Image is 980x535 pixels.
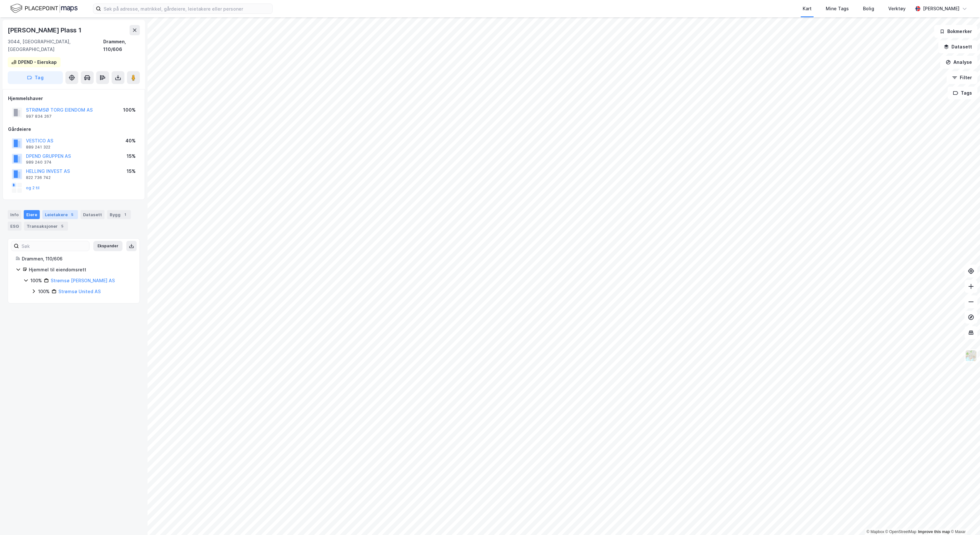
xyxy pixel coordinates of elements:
div: Drammen, 110/606 [103,38,140,53]
button: Tag [8,71,63,84]
div: [PERSON_NAME] [923,5,959,13]
div: Drammen, 110/606 [22,255,132,263]
div: Bygg [107,210,131,219]
img: logo.f888ab2527a4732fd821a326f86c7f29.svg [10,3,78,14]
div: 3044, [GEOGRAPHIC_DATA], [GEOGRAPHIC_DATA] [8,38,103,53]
div: 1 [122,211,128,218]
a: Strømsø United AS [58,289,101,294]
div: DPEND - Eierskap [18,58,57,66]
a: Mapbox [866,530,884,534]
button: Bokmerker [934,25,977,38]
div: Mine Tags [826,5,849,13]
div: 15% [127,152,136,160]
div: 15% [127,167,136,175]
div: Info [8,210,21,219]
div: 100% [30,277,42,284]
div: Kart [803,5,812,13]
iframe: Chat Widget [948,504,980,535]
div: Datasett [80,210,105,219]
div: 822 736 742 [26,175,51,180]
div: [PERSON_NAME] Plass 1 [8,25,83,35]
div: 100% [38,288,50,295]
button: Tags [948,87,977,99]
a: Strømsø [PERSON_NAME] AS [51,278,115,283]
a: Improve this map [918,530,950,534]
div: Hjemmel til eiendomsrett [29,266,132,274]
input: Søk [19,241,89,251]
button: Ekspander [93,241,122,251]
button: Filter [947,71,977,84]
div: 100% [123,106,136,114]
input: Søk på adresse, matrikkel, gårdeiere, leietakere eller personer [101,4,272,13]
div: 40% [125,137,136,145]
a: OpenStreetMap [885,530,917,534]
div: ESG [8,222,21,231]
div: 5 [59,223,65,229]
div: 989 240 374 [26,160,52,165]
img: Z [965,350,977,362]
div: Bolig [863,5,874,13]
div: Leietakere [42,210,78,219]
button: Analyse [940,56,977,69]
div: Kontrollprogram for chat [948,504,980,535]
div: Transaksjoner [24,222,68,231]
div: Gårdeiere [8,125,139,133]
div: 889 241 322 [26,145,50,150]
div: Eiere [24,210,40,219]
div: 5 [69,211,75,218]
div: 997 834 267 [26,114,52,119]
button: Datasett [938,40,977,53]
div: Hjemmelshaver [8,95,139,102]
div: Verktøy [888,5,906,13]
